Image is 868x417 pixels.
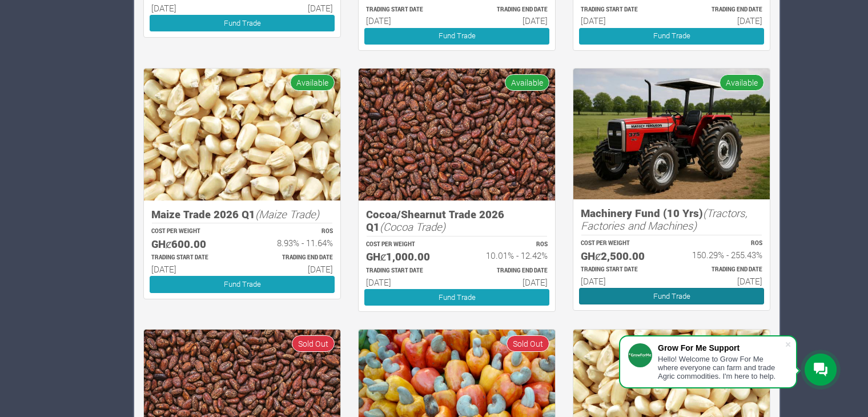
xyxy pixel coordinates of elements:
[151,238,232,251] h5: GHȼ600.00
[380,219,445,234] i: (Cocoa Trade)
[467,240,548,249] p: ROS
[682,276,762,286] h6: [DATE]
[682,6,762,14] p: Estimated Trading End Date
[252,264,333,274] h6: [DATE]
[151,227,232,236] p: COST PER WEIGHT
[682,250,762,260] h6: 150.29% - 255.43%
[255,207,319,221] i: (Maize Trade)
[507,335,549,352] span: Sold Out
[252,3,333,13] h6: [DATE]
[366,6,447,14] p: Estimated Trading Start Date
[505,74,549,91] span: Available
[359,69,555,201] img: growforme image
[144,69,340,201] img: growforme image
[682,15,762,26] h6: [DATE]
[150,276,335,292] a: Fund Trade
[290,74,335,91] span: Available
[366,240,447,249] p: COST PER WEIGHT
[467,277,548,287] h6: [DATE]
[720,74,764,91] span: Available
[252,227,333,236] p: ROS
[151,208,333,221] h5: Maize Trade 2026 Q1
[366,15,447,26] h6: [DATE]
[366,250,447,263] h5: GHȼ1,000.00
[467,250,548,260] h6: 10.01% - 12.42%
[581,206,748,233] i: (Tractors, Factories and Machines)
[150,15,335,31] a: Fund Trade
[252,254,333,262] p: Estimated Trading End Date
[581,276,661,286] h6: [DATE]
[151,3,232,13] h6: [DATE]
[581,266,661,274] p: Estimated Trading Start Date
[581,250,661,263] h5: GHȼ2,500.00
[467,267,548,275] p: Estimated Trading End Date
[581,239,661,248] p: COST PER WEIGHT
[581,15,661,26] h6: [DATE]
[682,239,762,248] p: ROS
[573,69,770,199] img: growforme image
[366,277,447,287] h6: [DATE]
[364,28,549,45] a: Fund Trade
[658,343,785,352] div: Grow For Me Support
[467,15,548,26] h6: [DATE]
[579,288,764,304] a: Fund Trade
[366,267,447,275] p: Estimated Trading Start Date
[579,28,764,45] a: Fund Trade
[151,254,232,262] p: Estimated Trading Start Date
[151,264,232,274] h6: [DATE]
[658,355,785,380] div: Hello! Welcome to Grow For Me where everyone can farm and trade Agric commodities. I'm here to help.
[467,6,548,14] p: Estimated Trading End Date
[682,266,762,274] p: Estimated Trading End Date
[581,207,762,232] h5: Machinery Fund (10 Yrs)
[581,6,661,14] p: Estimated Trading Start Date
[292,335,335,352] span: Sold Out
[364,289,549,306] a: Fund Trade
[252,238,333,248] h6: 8.93% - 11.64%
[366,208,548,234] h5: Cocoa/Shearnut Trade 2026 Q1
